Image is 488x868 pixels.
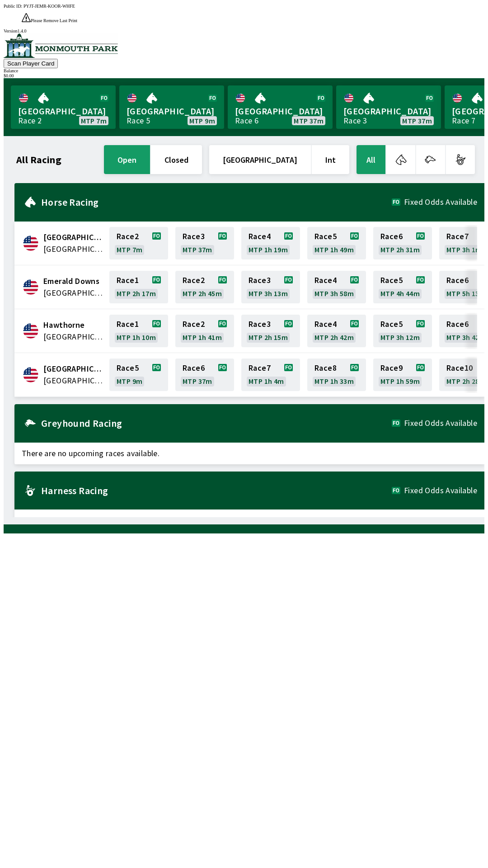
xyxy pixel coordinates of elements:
[18,117,42,124] div: Race 2
[314,364,337,372] span: Race 8
[41,487,392,494] h2: Harness Racing
[228,85,333,129] a: [GEOGRAPHIC_DATA]Race 6MTP 37m
[43,319,104,331] span: Hawthorne
[314,246,354,253] span: MTP 1h 49m
[175,227,234,259] a: Race3MTP 37m
[312,145,349,174] button: Int
[183,233,205,240] span: Race 3
[117,321,139,328] span: Race 1
[446,364,473,372] span: Race 10
[31,18,77,23] span: Please Remove Last Print
[314,290,354,297] span: MTP 3h 58m
[41,198,392,206] h2: Horse Racing
[249,377,284,385] span: MTP 1h 4m
[127,105,217,117] span: [GEOGRAPHIC_DATA]
[402,117,432,124] span: MTP 37m
[446,334,486,341] span: MTP 3h 42m
[307,315,366,347] a: Race4MTP 2h 42m
[249,321,271,328] span: Race 3
[241,315,300,347] a: Race3MTP 2h 15m
[373,227,432,259] a: Race6MTP 2h 31m
[249,290,288,297] span: MTP 3h 13m
[373,315,432,347] a: Race5MTP 3h 12m
[241,359,300,391] a: Race7MTP 1h 4m
[307,271,366,303] a: Race4MTP 3h 58m
[452,117,475,124] div: Race 7
[404,487,477,494] span: Fixed Odds Available
[81,117,107,124] span: MTP 7m
[446,233,469,240] span: Race 7
[183,246,212,253] span: MTP 37m
[183,277,205,284] span: Race 2
[446,290,486,297] span: MTP 5h 13m
[241,271,300,303] a: Race3MTP 3h 13m
[183,377,212,385] span: MTP 37m
[380,233,403,240] span: Race 6
[117,290,156,297] span: MTP 2h 17m
[117,246,142,253] span: MTP 7m
[314,277,337,284] span: Race 4
[127,117,150,124] div: Race 5
[183,334,222,341] span: MTP 1h 41m
[249,334,288,341] span: MTP 2h 15m
[446,377,486,385] span: MTP 2h 28m
[175,315,234,347] a: Race2MTP 1h 41m
[249,277,271,284] span: Race 3
[380,334,420,341] span: MTP 3h 12m
[117,364,139,372] span: Race 5
[183,364,205,372] span: Race 6
[373,271,432,303] a: Race5MTP 4h 44m
[446,277,469,284] span: Race 6
[249,233,271,240] span: Race 4
[314,233,337,240] span: Race 5
[314,377,354,385] span: MTP 1h 33m
[16,156,61,163] h1: All Racing
[446,321,469,328] span: Race 6
[314,321,337,328] span: Race 4
[117,233,139,240] span: Race 2
[404,198,477,206] span: Fixed Odds Available
[119,85,224,129] a: [GEOGRAPHIC_DATA]Race 5MTP 9m
[241,227,300,259] a: Race4MTP 1h 19m
[11,85,116,129] a: [GEOGRAPHIC_DATA]Race 2MTP 7m
[307,227,366,259] a: Race5MTP 1h 49m
[43,231,104,243] span: Canterbury Park
[43,287,104,299] span: United States
[4,4,484,9] div: Public ID:
[249,246,288,253] span: MTP 1h 19m
[446,246,482,253] span: MTP 3h 1m
[4,68,484,73] div: Balance
[117,334,156,341] span: MTP 1h 10m
[109,271,168,303] a: Race1MTP 2h 17m
[117,377,142,385] span: MTP 9m
[4,59,58,68] button: Scan Player Card
[380,277,403,284] span: Race 5
[104,145,150,174] button: open
[380,377,420,385] span: MTP 1h 59m
[43,375,104,387] span: United States
[14,509,484,531] span: There are no upcoming races available.
[23,4,75,9] span: PYJT-JEMR-KOOR-WHFE
[380,321,403,328] span: Race 5
[314,334,354,341] span: MTP 2h 42m
[336,85,441,129] a: [GEOGRAPHIC_DATA]Race 3MTP 37m
[380,246,420,253] span: MTP 2h 31m
[109,227,168,259] a: Race2MTP 7m
[189,117,215,124] span: MTP 9m
[249,364,271,372] span: Race 7
[4,73,484,78] div: $ 0.00
[43,363,104,375] span: Monmouth Park
[43,275,104,287] span: Emerald Downs
[235,105,325,117] span: [GEOGRAPHIC_DATA]
[18,105,108,117] span: [GEOGRAPHIC_DATA]
[175,271,234,303] a: Race2MTP 2h 45m
[373,359,432,391] a: Race9MTP 1h 59m
[117,277,139,284] span: Race 1
[404,420,477,427] span: Fixed Odds Available
[4,33,118,58] img: venue logo
[109,359,168,391] a: Race5MTP 9m
[183,290,222,297] span: MTP 2h 45m
[294,117,324,124] span: MTP 37m
[380,364,403,372] span: Race 9
[14,443,484,464] span: There are no upcoming races available.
